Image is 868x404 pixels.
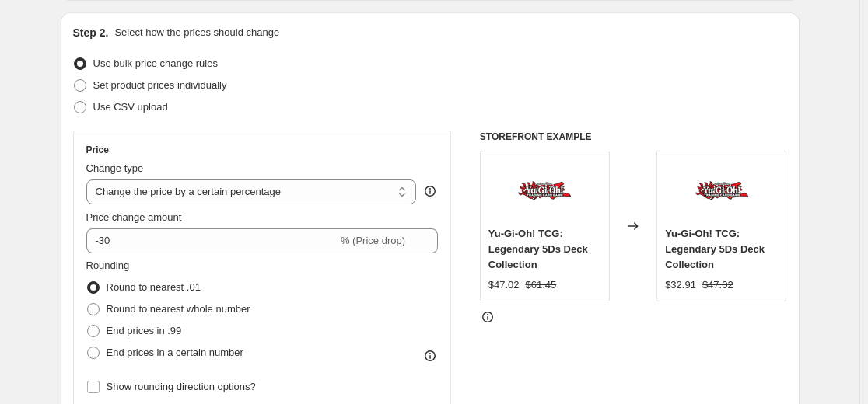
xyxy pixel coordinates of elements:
[93,101,168,113] span: Use CSV upload
[691,159,753,221] img: yu-gi-oh-tcg-wcs-2025-limited-pack-ots-exclusive-988876_80x.png
[107,303,250,315] span: Round to nearest whole number
[93,79,227,91] span: Set product prices individually
[86,144,109,156] h3: Price
[107,281,201,293] span: Round to nearest .01
[513,159,576,221] img: yu-gi-oh-tcg-wcs-2025-limited-pack-ots-exclusive-988876_80x.png
[86,162,144,174] span: Change type
[341,235,405,246] span: % (Price drop)
[73,25,109,40] h2: Step 2.
[665,277,696,293] div: $32.91
[702,277,733,293] strike: $47.02
[114,25,279,40] p: Select how the prices should change
[107,347,243,358] span: End prices in a certain number
[107,325,182,336] span: End prices in .99
[107,381,256,392] span: Show rounding direction options?
[86,259,130,271] span: Rounding
[86,228,338,253] input: -15
[86,211,182,223] span: Price change amount
[488,228,588,270] span: Yu-Gi-Oh! TCG: Legendary 5Ds Deck Collection
[488,277,520,293] div: $47.02
[665,228,765,270] span: Yu-Gi-Oh! TCG: Legendary 5Ds Deck Collection
[480,131,787,143] h6: STOREFRONT EXAMPLE
[93,57,218,69] span: Use bulk price change rules
[422,183,438,199] div: help
[526,277,557,293] strike: $61.45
